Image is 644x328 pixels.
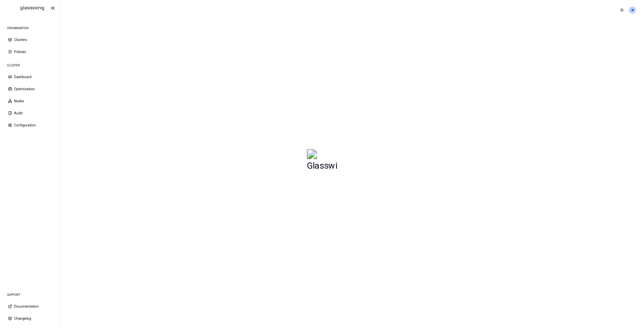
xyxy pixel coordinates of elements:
button: Changelog [4,313,56,324]
div: SUPPORT [4,290,56,300]
button: Documentation [4,301,56,312]
div: CLUSTER [4,60,56,70]
button: Dashboard [4,71,56,82]
button: Optimization [4,83,56,95]
button: Policies [4,46,56,57]
div: ORGANISATION [4,23,56,33]
img: GlassWing [7,2,46,14]
button: Audit [4,108,56,119]
button: Clusters [4,34,56,45]
button: Configuration [4,120,56,131]
button: Nodes [4,96,56,107]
